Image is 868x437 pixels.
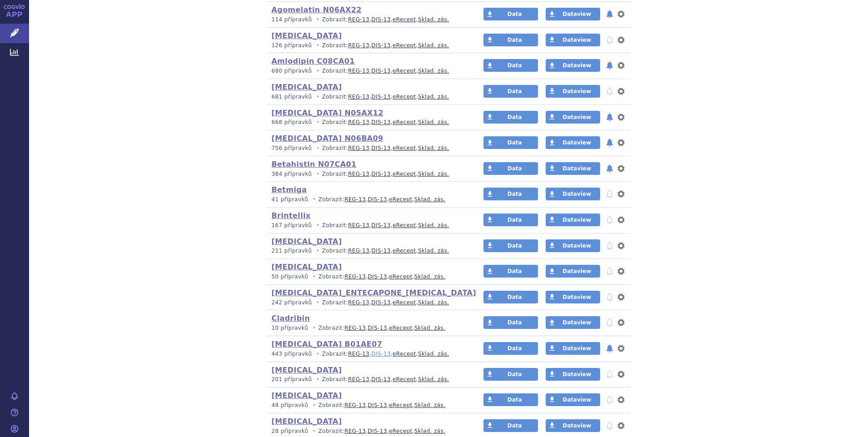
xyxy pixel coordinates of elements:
a: Dataview [546,111,600,124]
a: DIS-13 [371,299,390,306]
a: Sklad. zás. [414,273,446,280]
span: Dataview [562,268,591,274]
span: Data [508,422,522,429]
a: eRecept [393,299,416,306]
i: • [310,324,318,332]
span: 41 přípravků [271,196,308,203]
span: Dataview [562,422,591,429]
a: Agomelatin N06AX22 [271,5,362,14]
span: 50 přípravků [271,273,308,280]
i: • [314,144,322,152]
a: DIS-13 [368,273,387,280]
button: notifikace [605,394,614,405]
a: Brintellix [271,211,311,220]
span: 126 přípravků [271,42,312,49]
a: [MEDICAL_DATA] [271,366,342,374]
a: REG-13 [348,248,370,254]
p: Zobrazit: , , , [271,324,466,332]
span: 668 přípravků [271,119,312,125]
span: Dataview [562,319,591,326]
span: Dataview [562,165,591,172]
i: • [314,376,322,383]
a: REG-13 [348,145,370,151]
a: Dataview [546,291,600,303]
a: Data [483,419,538,432]
a: Dataview [546,419,600,432]
span: Data [508,371,522,377]
a: Sklad. zás. [414,402,446,408]
a: eRecept [393,248,416,254]
p: Zobrazit: , , , [271,350,466,358]
a: Dataview [546,393,600,406]
span: Data [508,165,522,172]
a: REG-13 [345,325,366,331]
i: • [314,16,322,24]
button: nastavení [616,292,626,303]
a: Sklad. zás. [418,222,449,228]
a: REG-13 [348,42,370,49]
p: Zobrazit: , , , [271,42,466,50]
a: Data [483,34,538,46]
a: DIS-13 [371,16,390,23]
i: • [314,222,322,229]
a: DIS-13 [371,68,390,74]
span: 242 přípravků [271,299,312,306]
a: Sklad. zás. [418,145,449,151]
button: notifikace [605,420,614,431]
span: Data [508,319,522,326]
span: Dataview [562,345,591,352]
a: eRecept [393,68,416,74]
a: Betmiga [271,185,307,194]
a: Dataview [546,188,600,200]
button: notifikace [605,369,614,380]
span: Dataview [562,88,591,94]
a: REG-13 [348,351,370,357]
a: [MEDICAL_DATA] N05AX12 [271,109,384,117]
a: eRecept [389,273,413,280]
p: Zobrazit: , , , [271,93,466,101]
a: Dataview [546,136,600,149]
button: nastavení [616,317,626,328]
button: nastavení [616,163,626,174]
a: REG-13 [345,428,366,434]
button: notifikace [605,163,614,174]
button: nastavení [616,343,626,354]
a: REG-13 [348,299,370,306]
span: Dataview [562,11,591,17]
a: Data [483,393,538,406]
span: Dataview [562,139,591,146]
i: • [314,67,322,75]
button: notifikace [605,240,614,251]
p: Zobrazit: , , , [271,222,466,229]
a: Dataview [546,239,600,252]
a: Dataview [546,85,600,98]
a: Dataview [546,316,600,329]
a: eRecept [393,119,416,125]
span: Data [508,11,522,17]
a: [MEDICAL_DATA] [271,83,342,91]
span: 681 přípravků [271,94,312,100]
a: REG-13 [345,196,366,203]
span: Dataview [562,371,591,377]
a: Dataview [546,342,600,355]
button: nastavení [616,369,626,380]
button: nastavení [616,9,626,20]
button: notifikace [605,137,614,148]
a: REG-13 [348,222,370,228]
button: nastavení [616,420,626,431]
button: nastavení [616,112,626,123]
span: Dataview [562,37,591,43]
a: DIS-13 [371,171,390,177]
a: DIS-13 [371,248,390,254]
button: notifikace [605,35,614,45]
a: Data [483,188,538,200]
a: Sklad. zás. [418,299,449,306]
button: notifikace [605,343,614,354]
a: eRecept [389,428,413,434]
span: 384 přípravků [271,171,312,177]
span: 443 přípravků [271,351,312,357]
i: • [314,350,322,358]
button: nastavení [616,86,626,97]
a: eRecept [393,351,416,357]
a: Data [483,265,538,278]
